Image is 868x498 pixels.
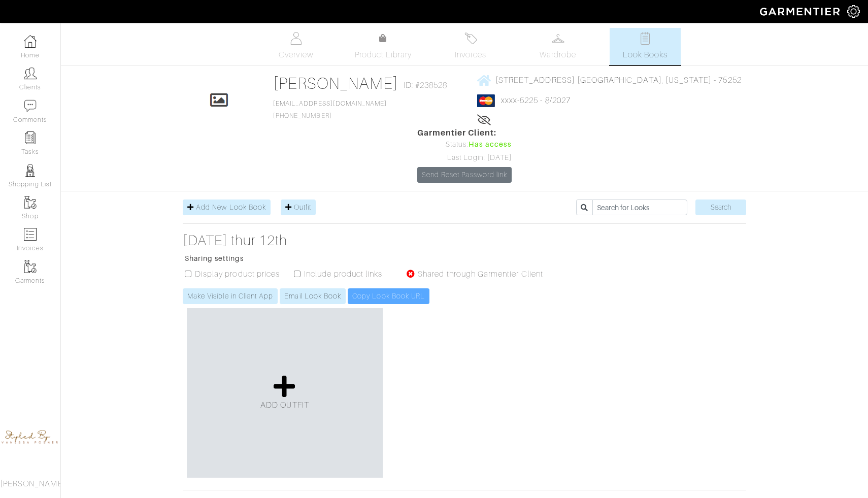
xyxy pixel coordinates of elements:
[280,288,346,304] a: Email Look Book
[195,268,280,280] label: Display product prices
[592,200,687,215] input: Search for Looks
[540,49,576,61] span: Wardrobe
[417,152,512,163] div: Last Login: [DATE]
[552,32,564,45] img: wardrobe-487a4870c1b7c33e795ec22d11cfc2ed9d08956e64fb3008fe2437562e282088.svg
[348,32,419,61] a: Product Library
[24,228,37,241] img: orders-icon-0abe47150d42831381b5fb84f609e132dff9fe21cb692f30cb5eec754e2cba89.png
[639,32,652,45] img: todo-9ac3debb85659649dc8f770b8b6100bb5dab4b48dedcbae339e5042a72dfd3cc.svg
[24,196,37,209] img: garments-icon-b7da505a4dc4fd61783c78ac3ca0ef83fa9d6f193b1c9dc38574b1d14d53ca28.png
[417,139,512,150] div: Status:
[417,167,512,183] a: Send Reset Password link
[495,76,742,85] span: [STREET_ADDRESS] [GEOGRAPHIC_DATA], [US_STATE] - 75252
[24,131,37,144] img: reminder-icon-8004d30b9f0a5d33ae49ab947aed9ed385cf756f9e5892f1edd6e32f2345188e.png
[464,32,477,45] img: orders-27d20c2124de7fd6de4e0e44c1d41de31381a507db9b33961299e4e07d508b8c.svg
[294,203,311,211] span: Outfit
[522,28,593,65] a: Wardrobe
[273,100,387,119] span: [PHONE_NUMBER]
[185,253,553,264] p: Sharing settings
[623,49,668,61] span: Look Books
[469,139,512,150] span: Has access
[273,100,387,107] a: [EMAIL_ADDRESS][DOMAIN_NAME]
[501,96,571,105] a: xxxx-5225 - 8/2027
[183,200,271,215] a: Add New Look Book
[755,3,847,20] img: garmentier-logo-header-white-b43fb05a5012e4ada735d5af1a66efaba907eab6374d6393d1fbf88cb4ef424d.png
[610,28,681,65] a: Look Books
[260,401,309,410] span: ADD OUTFIT
[24,99,37,112] img: comment-icon-a0a6a9ef722e966f86d9cbdc48e553b5cf19dbc54f86b18d962a5391bc8f6eb6.png
[418,268,543,280] label: Shared through Garmentier Client
[183,232,553,249] a: [DATE] thur 12th
[281,200,316,215] a: Outfit
[355,49,412,61] span: Product Library
[273,74,398,92] a: [PERSON_NAME]
[24,35,37,48] img: dashboard-icon-dbcd8f5a0b271acd01030246c82b418ddd0df26cd7fceb0bd07c9910d44c42f6.png
[455,49,486,61] span: Invoices
[695,200,746,215] input: Search
[417,127,512,139] span: Garmentier Client:
[435,28,506,65] a: Invoices
[279,49,313,61] span: Overview
[260,28,331,65] a: Overview
[24,260,37,273] img: garments-icon-b7da505a4dc4fd61783c78ac3ca0ef83fa9d6f193b1c9dc38574b1d14d53ca28.png
[477,74,742,86] a: [STREET_ADDRESS] [GEOGRAPHIC_DATA], [US_STATE] - 75252
[196,203,266,211] span: Add New Look Book
[404,79,448,91] span: ID: #238528
[477,94,495,107] img: mastercard-2c98a0d54659f76b027c6839bea21931c3e23d06ea5b2b5660056f2e14d2f154.png
[304,268,382,280] label: Include product links
[183,288,278,304] a: Make Visible in Client App
[290,32,303,45] img: basicinfo-40fd8af6dae0f16599ec9e87c0ef1c0a1fdea2edbe929e3d69a839185d80c458.svg
[24,67,37,80] img: clients-icon-6bae9207a08558b7cb47a8932f037763ab4055f8c8b6bfacd5dc20c3e0201464.png
[847,5,860,18] img: gear-icon-white-bd11855cb880d31180b6d7d6211b90ccbf57a29d726f0c71d8c61bd08dd39cc2.png
[260,374,309,411] a: ADD OUTFIT
[24,164,37,177] img: stylists-icon-eb353228a002819b7ec25b43dbf5f0378dd9e0616d9560372ff212230b889e62.png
